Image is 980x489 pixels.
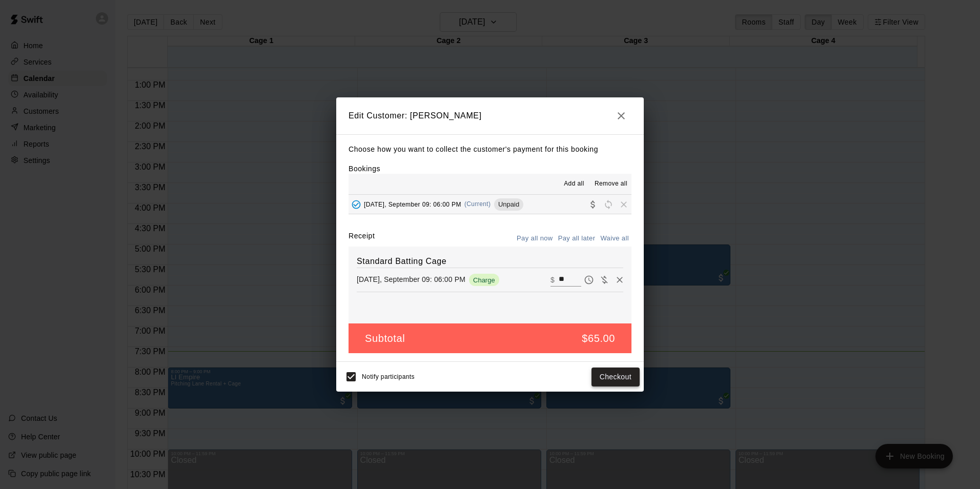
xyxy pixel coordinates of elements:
h2: Edit Customer: [PERSON_NAME] [336,97,644,134]
button: Added - Collect Payment[DATE], September 09: 06:00 PM(Current)UnpaidCollect paymentRescheduleRemove [349,195,631,214]
label: Bookings [349,165,380,173]
button: Pay all now [514,231,556,247]
span: Add all [564,179,584,189]
h6: Standard Batting Cage [357,255,623,268]
label: Receipt [349,231,375,247]
button: Waive all [598,231,631,247]
span: Collect payment [585,200,601,208]
span: Unpaid [494,200,523,208]
button: Remove all [590,176,631,192]
h5: Subtotal [365,332,405,345]
span: Remove all [595,179,627,189]
p: Choose how you want to collect the customer's payment for this booking [349,143,631,156]
span: Remove [616,200,631,208]
button: Add all [558,176,590,192]
button: Pay all later [556,231,598,247]
span: Pay later [581,275,597,283]
button: Added - Collect Payment [349,197,364,212]
span: Reschedule [601,200,616,208]
p: $ [550,275,555,285]
button: Remove [612,272,627,288]
button: Checkout [591,368,640,386]
span: [DATE], September 09: 06:00 PM [364,200,461,208]
span: Charge [469,276,499,284]
span: (Current) [464,200,491,208]
p: [DATE], September 09: 06:00 PM [357,274,465,284]
span: Waive payment [597,275,612,283]
h5: $65.00 [582,332,615,345]
span: Notify participants [362,374,415,381]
